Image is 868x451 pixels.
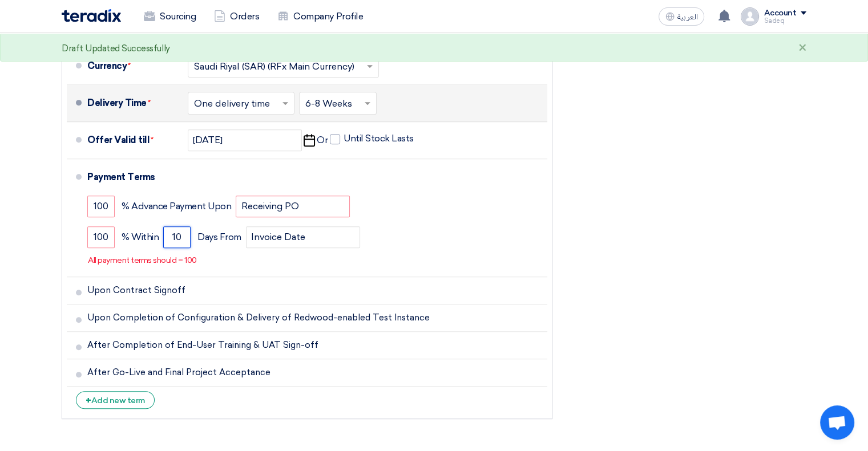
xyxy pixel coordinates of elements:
[163,226,191,248] input: payment-term-2
[87,52,179,80] div: Currency
[677,13,697,21] span: العربية
[62,42,170,55] div: Draft Updated Successfully
[135,4,205,29] a: Sourcing
[76,391,155,409] div: Add new term
[87,226,115,248] input: payment-term-2
[741,7,759,26] img: profile_test.png
[188,129,302,151] input: yyyy-mm-dd
[87,164,534,191] div: Payment Terms
[330,133,414,144] label: Until Stock Lasts
[88,255,197,266] p: All payment terms should = 100
[764,18,806,24] div: Sadeq
[246,226,360,248] input: payment-term-2
[122,231,159,243] span: % Within
[659,7,704,26] button: العربية
[87,361,543,383] input: Add your term here...
[87,90,179,117] div: Delivery Time
[87,334,543,356] input: Add your term here...
[317,135,328,146] span: Or
[820,405,854,440] a: Open chat
[87,279,543,301] input: Add your term here...
[205,4,268,29] a: Orders
[764,9,796,18] div: Account
[87,127,179,154] div: Offer Valid till
[798,42,806,55] div: ×
[87,307,543,328] input: Add your term here...
[268,4,372,29] a: Company Profile
[236,196,350,217] input: payment-term-2
[122,201,231,212] span: % Advance Payment Upon
[62,9,121,22] img: Teradix logo
[197,231,241,243] span: Days From
[86,395,91,406] span: +
[87,196,115,217] input: payment-term-1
